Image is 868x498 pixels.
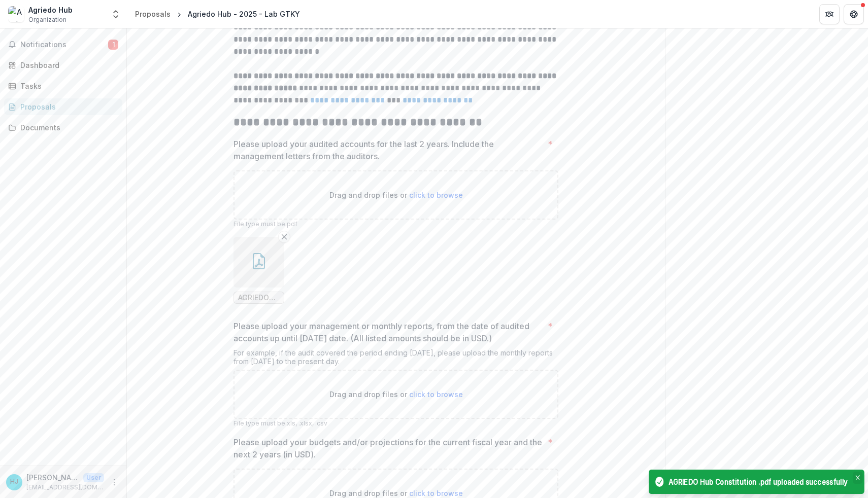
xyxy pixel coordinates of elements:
span: AGRIEDO Hub Constitution .pdf [238,294,280,302]
button: Close [853,472,863,484]
div: Agriedo Hub [28,5,73,15]
div: Remove FileAGRIEDO Hub Constitution .pdf [233,237,284,304]
div: For example, if the audit covered the period ending [DATE], please upload the monthly reports fro... [233,348,558,370]
span: Notifications [20,41,108,49]
p: Please upload your management or monthly reports, from the date of audited accounts up until [DAT... [233,320,544,344]
p: Drag and drop files or [329,190,463,200]
div: Hadija Jabiri [10,479,18,485]
p: [PERSON_NAME] [26,472,79,483]
nav: breadcrumb [131,7,304,21]
div: Tasks [20,81,114,91]
a: Tasks [4,78,122,94]
button: Notifications1 [4,37,122,53]
span: Organization [28,15,66,24]
p: Please upload your audited accounts for the last 2 years. Include the management letters from the... [233,138,544,162]
div: AGRIEDO Hub Constitution .pdf uploaded successfully [669,476,848,488]
div: Agriedo Hub - 2025 - Lab GTKY [188,9,300,19]
p: User [83,473,104,482]
span: click to browse [409,390,463,399]
button: Get Help [844,4,864,24]
a: Proposals [4,98,122,115]
div: Proposals [20,101,114,112]
div: Proposals [135,9,171,19]
div: Documents [20,122,114,133]
img: Agriedo Hub [8,6,24,22]
button: Partners [819,4,840,24]
button: More [108,476,120,488]
p: File type must be .xls, .xlsx, .csv [233,419,558,428]
span: 1 [108,40,118,50]
p: [EMAIL_ADDRESS][DOMAIN_NAME] [26,483,104,492]
p: Drag and drop files or [329,389,463,400]
button: Open entity switcher [109,4,123,24]
p: Please upload your budgets and/or projections for the current fiscal year and the next 2 years (i... [233,436,544,460]
a: Proposals [131,7,175,21]
div: Notifications-bottom-right [596,466,868,498]
p: File type must be .pdf [233,220,558,229]
span: click to browse [409,191,463,199]
span: click to browse [409,489,463,497]
button: Remove File [278,231,290,243]
a: Documents [4,119,122,136]
div: Dashboard [20,60,114,70]
a: Dashboard [4,57,122,74]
